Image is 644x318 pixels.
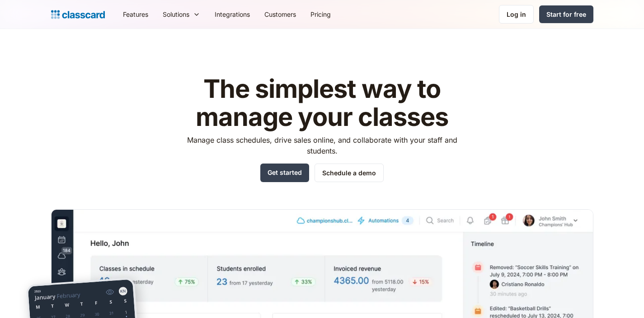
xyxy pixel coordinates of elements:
h1: The simplest way to manage your classes [179,75,465,131]
a: Pricing [303,4,338,24]
a: Integrations [207,4,257,24]
a: Schedule a demo [315,164,384,182]
a: Get started [260,164,309,182]
p: Manage class schedules, drive sales online, and collaborate with your staff and students. [179,135,465,156]
a: Features [116,4,155,24]
a: Start for free [539,5,593,23]
a: Log in [499,5,534,24]
a: home [51,8,105,21]
div: Solutions [163,10,189,19]
div: Start for free [546,10,586,19]
div: Log in [507,10,526,19]
div: Solutions [155,4,207,24]
a: Customers [257,4,303,24]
